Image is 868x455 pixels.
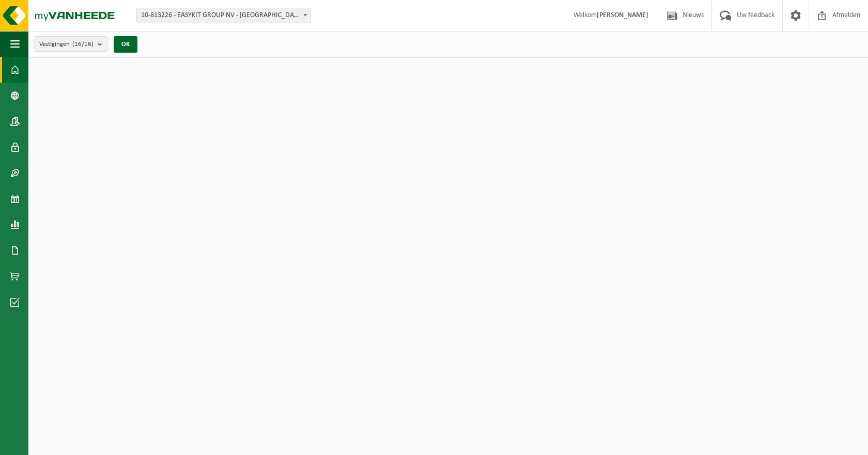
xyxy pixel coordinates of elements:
strong: [PERSON_NAME] [597,11,648,19]
span: 10-813226 - EASYKIT GROUP NV - ROTSELAAR [137,8,311,23]
button: OK [114,36,137,53]
count: (16/16) [72,41,94,48]
span: Vestigingen [39,37,94,52]
button: Vestigingen(16/16) [34,36,107,52]
span: 10-813226 - EASYKIT GROUP NV - ROTSELAAR [136,8,311,23]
